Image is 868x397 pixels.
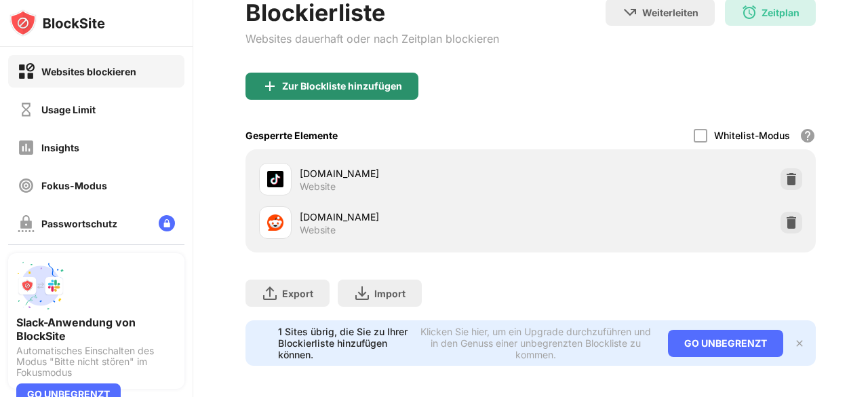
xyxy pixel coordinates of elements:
[668,330,783,357] div: GO UNBEGRENZT
[41,104,96,115] div: Usage Limit
[245,32,499,45] div: Websites dauerhaft oder nach Zeitplan blockieren
[16,261,65,310] img: push-slack.svg
[41,66,136,77] div: Websites blockieren
[278,326,412,360] div: 1 Sites übrig, die Sie zu Ihrer Blockierliste hinzufügen können.
[300,181,336,193] div: Website
[419,326,652,360] div: Klicken Sie hier, um ein Upgrade durchzuführen und in den Genuss einer unbegrenzten Blockliste zu...
[642,7,698,18] div: Weiterleiten
[282,288,313,299] div: Export
[41,180,107,191] div: Fokus-Modus
[9,10,105,37] img: logo-blocksite.svg
[18,139,35,156] img: insights-off.svg
[794,338,805,349] img: x-button.svg
[16,345,176,378] div: Automatisches Einschalten des Modus "Bitte nicht stören" im Fokusmodus
[282,81,402,92] div: Zur Blockliste hinzufügen
[374,288,406,299] div: Import
[762,7,800,18] div: Zeitplan
[18,63,35,80] img: block-on.svg
[159,215,175,231] img: lock-menu.svg
[16,316,176,343] div: Slack-Anwendung von BlockSite
[18,101,35,118] img: time-usage-off.svg
[267,171,283,187] img: favicons
[300,224,336,236] div: Website
[18,177,35,194] img: focus-off.svg
[41,218,117,229] div: Passwortschutz
[300,166,531,181] div: [DOMAIN_NAME]
[41,142,79,153] div: Insights
[18,215,35,232] img: password-protection-off.svg
[300,210,531,224] div: [DOMAIN_NAME]
[714,130,790,141] div: Whitelist-Modus
[245,130,338,141] div: Gesperrte Elemente
[267,214,283,231] img: favicons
